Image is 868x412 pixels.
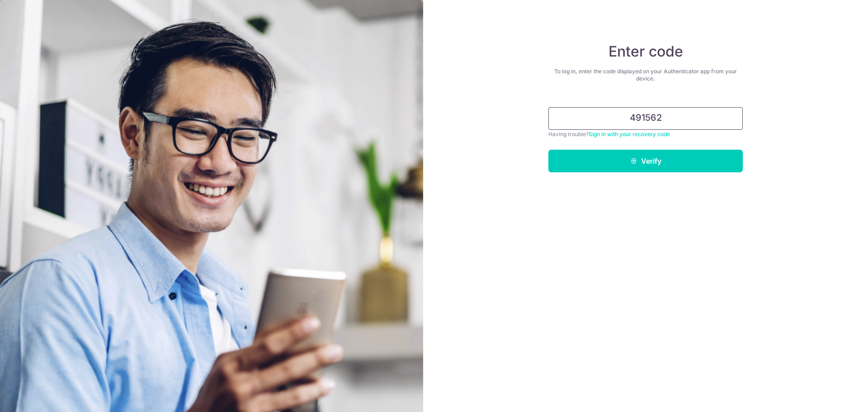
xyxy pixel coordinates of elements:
div: Having trouble? [548,130,743,139]
h4: Enter code [548,43,743,61]
button: Verify [548,150,743,172]
div: To log in, enter the code displayed on your Authenticator app from your device. [548,68,743,82]
a: Sign in with your recovery code [589,131,670,137]
input: Enter 6 digit code [548,107,743,130]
